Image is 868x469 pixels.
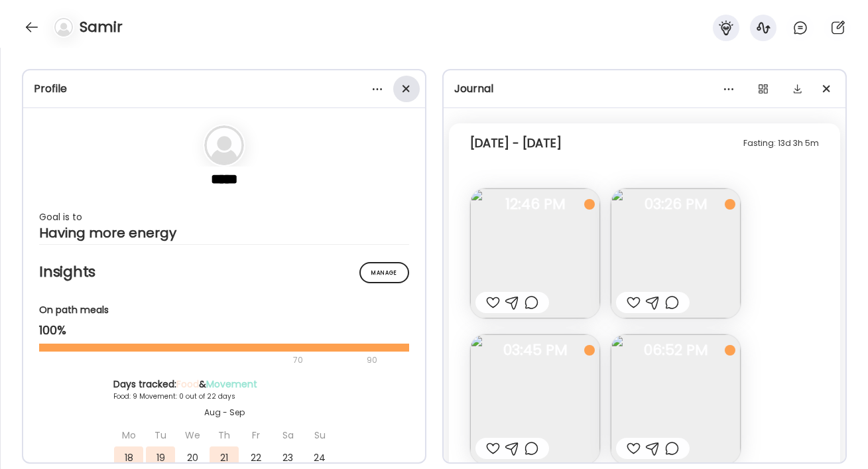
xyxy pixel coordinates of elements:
div: We [178,424,207,446]
div: Food: 9 Movement: 0 out of 22 days [113,391,335,401]
img: images%2F1BMPkjW4rNfDxgvl0dAgMRedvBg2%2FD2Cw3B5SApzHYvPdtZcM%2FltfldLgAzdEqEv1ABFKa_240 [470,334,600,464]
div: Fr [241,424,271,446]
div: Journal [454,81,835,97]
h2: Insights [39,262,409,282]
div: Sa [273,424,302,446]
div: Having more energy [39,225,409,241]
div: On path meals [39,303,409,317]
img: bg-avatar-default.svg [204,125,244,165]
img: images%2F1BMPkjW4rNfDxgvl0dAgMRedvBg2%2FNcwhKylRFI6zCaiKhmHo%2FJG6hJJaIrXSksJYzZZPf_240 [470,188,600,318]
div: 24 [305,446,334,469]
div: 21 [210,446,239,469]
div: 22 [241,446,271,469]
img: images%2F1BMPkjW4rNfDxgvl0dAgMRedvBg2%2FX2m8uiWqDWTUgsBCuzLO%2FpMljtIRVPUtQMCyhzIdY_240 [611,188,741,318]
h4: Samir [80,17,123,38]
div: [DATE] - [DATE] [470,135,562,151]
div: Days tracked: & [113,377,335,391]
div: Tu [146,424,175,446]
span: 03:45 PM [470,344,600,356]
div: Profile [34,81,414,97]
div: Fasting: 13d 3h 5m [743,135,819,151]
img: images%2F1BMPkjW4rNfDxgvl0dAgMRedvBg2%2FFixNCGVAkySnvxH4FPoV%2FQVR0RliN97GCuP8tf8F0_240 [611,334,741,464]
div: Goal is to [39,209,409,225]
div: 100% [39,322,409,338]
span: Movement [206,377,257,391]
div: 20 [178,446,207,469]
div: 19 [146,446,175,469]
span: 12:46 PM [470,198,600,210]
span: 03:26 PM [611,198,741,210]
span: Food [176,377,199,391]
span: 06:52 PM [611,344,741,356]
div: 90 [365,352,379,368]
div: Manage [359,262,409,283]
div: Su [305,424,334,446]
div: Aug - Sep [113,407,335,419]
div: 23 [273,446,302,469]
img: bg-avatar-default.svg [54,18,73,36]
div: Mo [114,424,143,446]
div: Th [210,424,239,446]
div: 18 [114,446,143,469]
div: 70 [39,352,363,368]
